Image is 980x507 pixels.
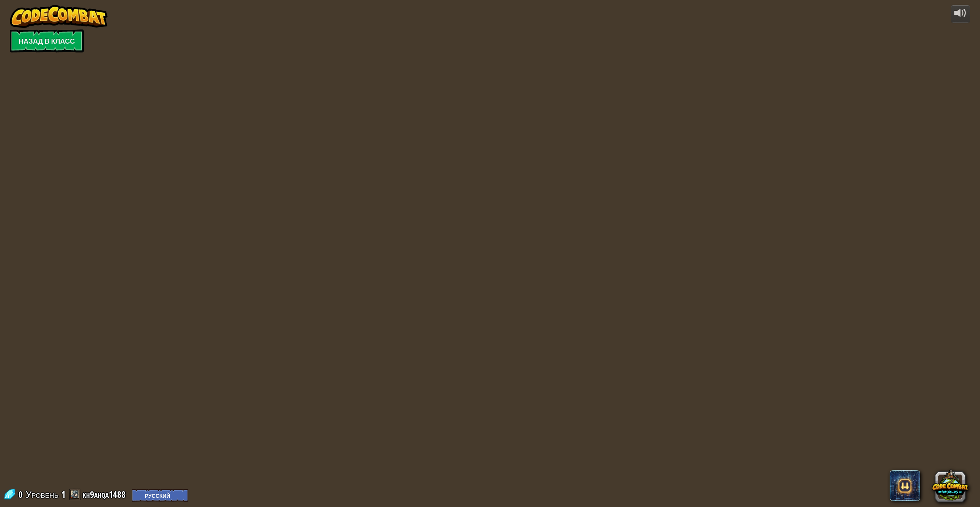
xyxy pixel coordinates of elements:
span: Уровень [26,488,59,501]
button: Регулировать громкость [951,5,970,23]
a: Назад в класс [10,29,84,52]
span: 1 [61,488,65,500]
a: kh9ahqa1488 [83,488,128,500]
img: CodeCombat - Learn how to code by playing a game [10,5,108,28]
span: 0 [18,488,25,500]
